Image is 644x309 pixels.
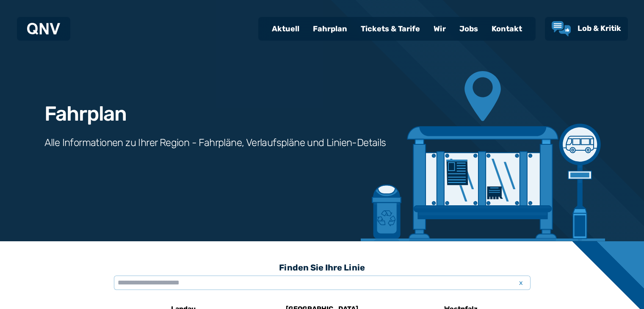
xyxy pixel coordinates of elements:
[552,21,621,36] a: Lob & Kritik
[44,136,386,149] h3: Alle Informationen zu Ihrer Region - Fahrpläne, Verlaufspläne und Linien-Details
[354,18,427,40] a: Tickets & Tarife
[306,18,354,40] a: Fahrplan
[27,20,60,37] a: QNV Logo
[44,104,127,124] h1: Fahrplan
[515,278,527,288] span: x
[114,258,531,277] h3: Finden Sie Ihre Linie
[27,23,60,35] img: QNV Logo
[578,24,621,33] span: Lob & Kritik
[427,18,453,40] a: Wir
[485,18,529,40] a: Kontakt
[265,18,306,40] a: Aktuell
[453,18,485,40] a: Jobs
